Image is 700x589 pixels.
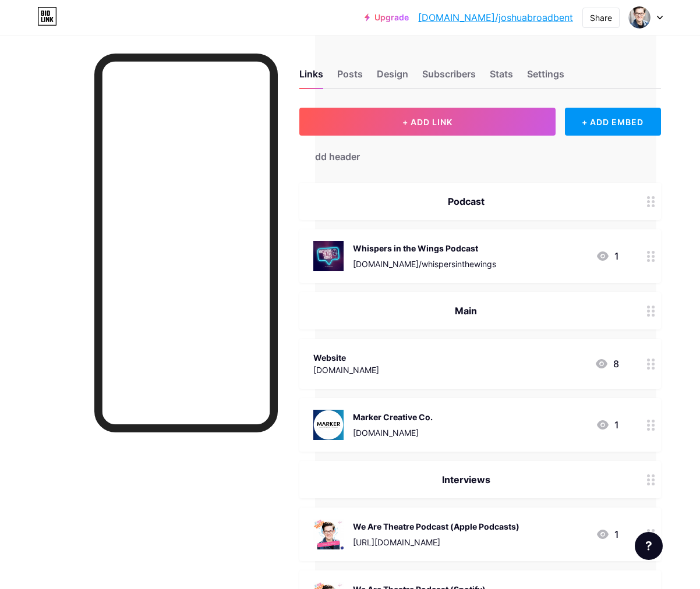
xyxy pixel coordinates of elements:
[313,364,379,376] div: [DOMAIN_NAME]
[313,519,344,549] img: We Are Theatre Podcast (Apple Podcasts)
[402,117,452,127] span: + ADD LINK
[299,67,323,88] div: Links
[596,249,619,263] div: 1
[353,536,519,548] div: [URL][DOMAIN_NAME]
[313,241,344,271] img: Whispers in the Wings Podcast
[353,427,433,439] div: [DOMAIN_NAME]
[422,67,476,88] div: Subscribers
[377,67,408,88] div: Design
[596,418,619,432] div: 1
[596,527,619,541] div: 1
[353,520,519,533] div: We Are Theatre Podcast (Apple Podcasts)
[365,13,409,22] a: Upgrade
[299,150,360,164] div: + Add header
[418,10,573,24] a: [DOMAIN_NAME]/joshuabroadbent
[337,67,363,88] div: Posts
[595,357,619,371] div: 8
[299,108,556,136] button: + ADD LINK
[313,410,344,440] img: Marker Creative Co.
[313,194,619,208] div: Podcast
[490,67,513,88] div: Stats
[353,242,496,254] div: Whispers in the Wings Podcast
[353,258,496,270] div: [DOMAIN_NAME]/whispersinthewings
[353,411,433,423] div: Marker Creative Co.
[313,352,379,364] div: Website
[590,12,612,24] div: Share
[628,6,650,29] img: joshuabroadbent
[313,473,619,487] div: Interviews
[565,108,661,136] div: + ADD EMBED
[527,67,564,88] div: Settings
[313,304,619,318] div: Main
